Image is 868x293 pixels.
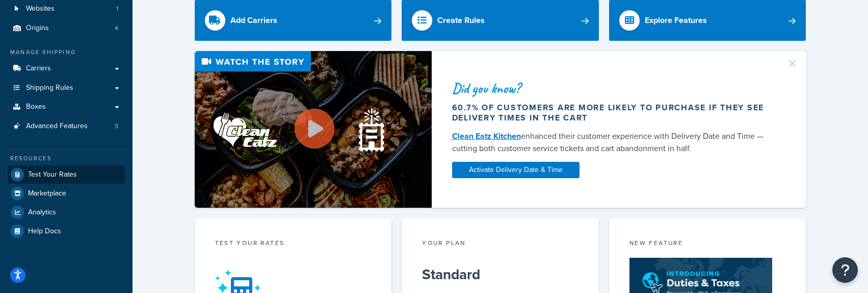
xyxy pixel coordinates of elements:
[116,5,118,13] span: 1
[8,203,125,222] a: Analytics
[28,170,77,179] span: Test Your Rates
[832,257,858,283] button: Open Resource Center
[26,122,88,131] span: Advanced Features
[8,79,125,97] a: Shipping Rules
[8,97,125,116] a: Boxes
[115,122,118,131] span: 3
[26,64,51,73] span: Carriers
[437,13,485,28] div: Create Rules
[8,19,125,38] li: Origins
[26,24,49,33] span: Origins
[422,266,578,283] h5: Standard
[645,13,707,28] div: Explore Features
[115,24,118,33] span: 4
[452,103,774,123] div: 60.7% of customers are more likely to purchase if they see delivery times in the cart
[8,222,125,240] a: Help Docs
[452,162,580,178] a: Activate Delivery Date & Time
[422,238,578,250] div: Your Plan
[8,117,125,136] a: Advanced Features3
[8,59,125,78] a: Carriers
[28,208,56,217] span: Analytics
[452,130,521,142] a: Clean Eatz Kitchen
[8,184,125,203] a: Marketplace
[230,13,277,28] div: Add Carriers
[28,227,61,236] span: Help Docs
[629,238,786,250] div: New Feature
[195,51,432,208] img: Video thumbnail
[28,189,66,198] span: Marketplace
[452,130,774,155] div: enhanced their customer experience with Delivery Date and Time — cutting both customer service ti...
[8,165,125,184] a: Test Your Rates
[452,81,774,95] div: Did you know?
[26,84,73,92] span: Shipping Rules
[8,154,125,163] div: Resources
[26,5,55,13] span: Websites
[8,48,125,57] div: Manage Shipping
[8,117,125,136] li: Advanced Features
[215,238,372,250] div: Test your rates
[8,19,125,38] a: Origins4
[26,103,46,111] span: Boxes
